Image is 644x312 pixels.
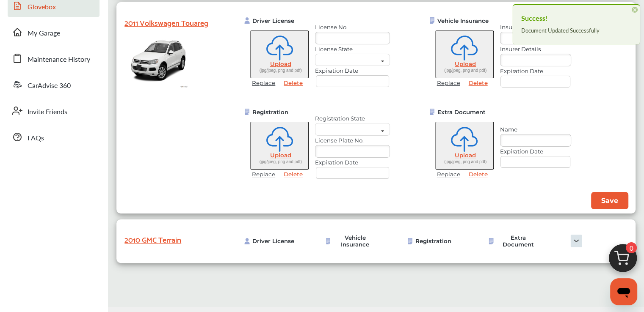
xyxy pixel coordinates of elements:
a: Invite Friends [8,100,100,122]
a: Maintenance History [8,47,100,69]
label: License Plate No. [315,137,390,144]
h4: Success! [521,11,631,25]
a: Delete [279,79,307,86]
span: Upload [270,152,291,159]
span: Invite Friends [28,107,67,118]
label: Expiration Date [500,148,571,155]
span: Extra Document [437,109,486,115]
button: Upload(jpg/jpeg, png and pdf) [435,30,494,78]
div: Upload Document [488,234,540,248]
span: Driver License [252,17,294,24]
span: Registration [415,238,451,244]
div: Document Updated Successfully [521,25,631,36]
button: Upload(jpg/jpeg, png and pdf) [435,122,494,170]
a: Delete [464,171,492,178]
span: Extra Document [496,234,540,248]
label: Expiration Date [500,68,571,74]
img: Ic_Customdocumentnotuploaded.91d273c3.svg [326,238,331,244]
img: Ic_Customdocumentnotuploaded.91d273c3.svg [488,238,494,244]
span: My Garage [28,28,60,39]
img: Ic_Uplload.1f258db1.svg [266,36,293,60]
img: Ic_Customdocumentnotuploaded.91d273c3.svg [244,109,250,115]
img: Ic_Uplload.1f258db1.svg [451,127,478,152]
iframe: Button to launch messaging window [610,278,637,305]
img: vehicle [129,33,188,88]
span: (jpg/jpeg, png and pdf) [260,68,302,73]
img: Ic_Customdocumentnotuploaded.91d273c3.svg [429,109,435,115]
label: Insurer Details [500,46,571,52]
span: Registration [252,109,288,115]
div: Upload Document [244,17,315,24]
label: Registration State [315,115,390,122]
label: License No. [315,24,390,30]
label: Expiration Date [315,67,390,74]
span: × [632,7,638,13]
label: Expiration Date [315,159,390,166]
label: Insurance No. [500,24,571,30]
span: 0 [626,242,637,253]
img: Ic_Driver%20license.58b2f069.svg [244,238,250,244]
div: Upload Document [407,238,451,244]
img: Ic_Uplload.1f258db1.svg [451,36,478,60]
span: Vehicle Insurance [333,234,377,248]
span: Upload [455,152,476,159]
img: cart_icon.3d0951e8.svg [603,240,643,281]
span: Glovebox [28,2,56,13]
a: Delete [279,171,307,178]
a: Delete [464,79,492,86]
a: FAQs [8,126,100,148]
span: (jpg/jpeg, png and pdf) [444,68,486,73]
img: Ic_Customdocumentnotuploaded.91d273c3.svg [407,238,413,244]
div: Upload Document [429,17,500,24]
span: (jpg/jpeg, png and pdf) [444,159,486,164]
span: Driver License [252,238,294,244]
img: Ic_Driver%20license.58b2f069.svg [244,17,250,24]
a: CarAdvise 360 [8,74,100,96]
span: Maintenance History [28,54,90,65]
div: 2011 Volkswagen Touareg [124,16,209,29]
span: (jpg/jpeg, png and pdf) [260,159,302,164]
span: Upload [270,60,291,67]
img: Ic_Customdocumentnotuploaded.91d273c3.svg [429,17,435,24]
div: 2010 GMC Terrain [124,233,209,246]
label: Name [500,126,571,133]
span: Vehicle Insurance [437,17,489,24]
button: Upload(jpg/jpeg, png and pdf) [250,30,309,78]
span: FAQs [28,133,44,144]
div: Upload Document [244,109,315,115]
span: CarAdvise 360 [28,80,71,91]
div: Upload Document [429,109,500,115]
span: Upload [455,60,476,67]
img: Ic_Uplload.1f258db1.svg [266,127,293,152]
div: Upload Document [326,234,377,248]
div: Upload Document [244,238,294,244]
label: License State [315,46,390,52]
button: Save [591,192,628,209]
a: My Garage [8,21,100,43]
button: Upload(jpg/jpeg, png and pdf) [250,122,309,170]
img: Ic_dropdown.3e6f82a4.svg [555,235,597,247]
